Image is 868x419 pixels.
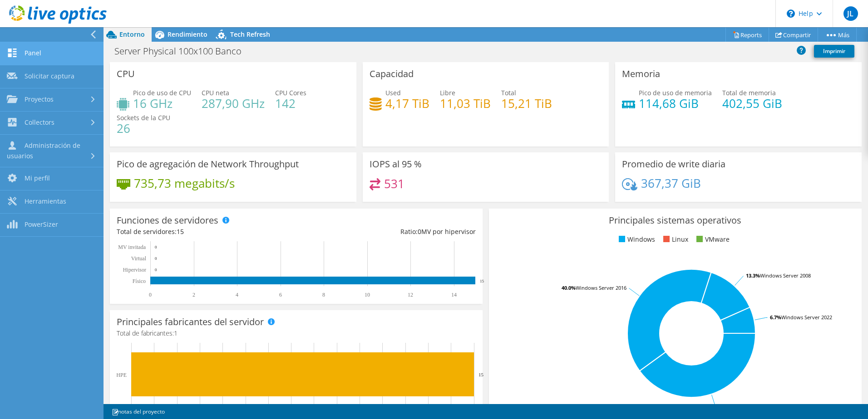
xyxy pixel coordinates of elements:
[133,88,191,97] span: Pico de uso de CPU
[117,328,476,338] h4: Total de fabricantes:
[641,178,701,188] h4: 367,37 GiB
[718,404,732,410] tspan: 40.0%
[155,268,157,272] text: 0
[296,227,475,237] div: Ratio: MV por hipervisor
[384,179,404,189] h4: 531
[418,227,421,236] span: 0
[562,284,576,291] tspan: 40.0%
[133,98,191,108] h4: 16 GHz
[110,46,256,56] h1: Server Physical 100x100 Banco
[177,227,184,236] span: 15
[149,292,152,298] text: 0
[770,314,781,321] tspan: 6.7%
[117,123,170,133] h4: 26
[622,159,725,169] h3: Promedio de write diaria
[843,6,858,21] span: JL
[322,292,325,298] text: 8
[275,88,306,97] span: CPU Cores
[478,372,484,377] text: 15
[722,88,776,97] span: Total de memoria
[496,215,855,225] h3: Principales sistemas operativos
[746,272,760,279] tspan: 13.3%
[501,98,552,108] h4: 15,21 TiB
[123,267,146,273] text: Hipervisor
[370,159,422,169] h3: IOPS al 95 %
[131,255,147,262] text: Virtual
[639,98,712,108] h4: 114,68 GiB
[118,244,146,250] text: MV invitada
[722,98,782,108] h4: 402,55 GiB
[279,292,282,298] text: 6
[622,69,660,79] h3: Memoria
[117,317,264,327] h3: Principales fabricantes del servidor
[616,234,655,244] li: Windows
[133,278,146,284] tspan: Físico
[769,28,818,42] a: Compartir
[116,372,127,378] text: HPE
[117,113,170,122] span: Sockets de la CPU
[639,88,712,97] span: Pico de uso de memoria
[168,30,207,39] span: Rendimiento
[408,292,413,298] text: 12
[275,98,306,108] h4: 142
[365,292,370,298] text: 10
[814,45,854,58] a: Imprimir
[155,245,157,249] text: 0
[117,215,218,225] h3: Funciones de servidores
[202,88,229,97] span: CPU neta
[576,284,626,291] tspan: Windows Server 2016
[694,234,730,244] li: VMware
[117,159,299,169] h3: Pico de agregación de Network Throughput
[451,292,457,298] text: 14
[440,88,455,97] span: Libre
[117,69,135,79] h3: CPU
[732,404,783,410] tspan: Windows Server 2012
[202,98,265,108] h4: 287,90 GHz
[385,88,401,97] span: Used
[781,314,832,321] tspan: Windows Server 2022
[440,98,491,108] h4: 11,03 TiB
[230,30,270,39] span: Tech Refresh
[174,329,178,337] span: 1
[501,88,516,97] span: Total
[370,69,414,79] h3: Capacidad
[787,10,795,18] svg: \n
[192,292,195,298] text: 2
[105,406,171,417] a: notas del proyecto
[155,256,157,261] text: 0
[760,272,811,279] tspan: Windows Server 2008
[119,30,145,39] span: Entorno
[117,227,296,237] div: Total de servidores:
[385,98,429,108] h4: 4,17 TiB
[134,178,235,188] h4: 735,73 megabits/s
[480,279,484,283] text: 15
[818,28,857,42] a: Más
[725,28,769,42] a: Reports
[236,292,238,298] text: 4
[661,234,688,244] li: Linux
